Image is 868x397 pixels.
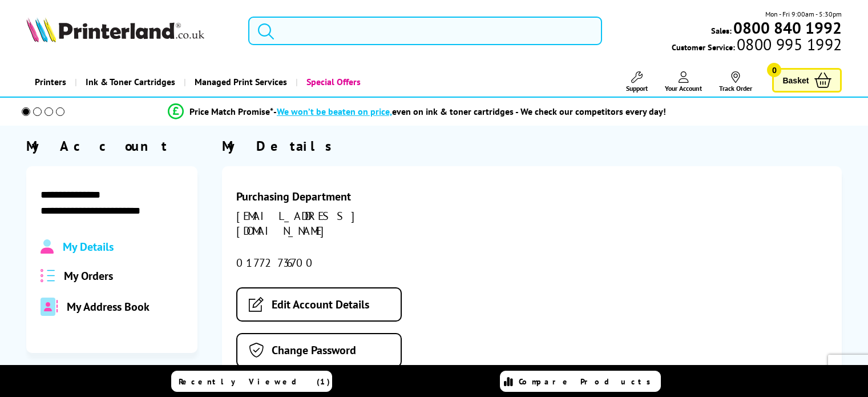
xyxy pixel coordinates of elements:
[236,333,402,367] a: Change Password
[500,371,661,392] a: Compare Products
[26,67,75,97] a: Printers
[179,376,330,387] span: Recently Viewed (1)
[732,22,842,33] a: 0800 840 1992
[41,298,58,316] img: address-book-duotone-solid.svg
[26,137,197,155] div: My Account
[222,137,842,155] div: My Details
[236,287,402,322] a: Edit Account Details
[236,255,431,270] div: 01772 736700
[672,39,842,53] span: Customer Service:
[6,102,828,122] li: modal_Promise
[665,71,702,93] a: Your Account
[735,39,842,50] span: 0800 995 1992
[41,239,54,254] img: Profile.svg
[665,84,702,93] span: Your Account
[67,299,150,314] span: My Address Book
[86,67,175,97] span: Ink & Toner Cartridges
[75,67,184,97] a: Ink & Toner Cartridges
[711,25,732,36] span: Sales:
[277,106,392,117] span: We won’t be beaten on price,
[189,106,273,117] span: Price Match Promise*
[296,67,369,97] a: Special Offers
[626,71,648,93] a: Support
[26,17,234,45] a: Printerland Logo
[273,106,666,117] div: - even on ink & toner cartridges - We check our competitors every day!
[519,376,657,387] span: Compare Products
[719,71,752,93] a: Track Order
[767,63,781,77] span: 0
[236,189,431,204] div: Purchasing Department
[772,68,842,93] a: Basket 0
[236,208,431,238] div: [EMAIL_ADDRESS][DOMAIN_NAME]
[64,268,113,283] span: My Orders
[184,67,296,97] a: Managed Print Services
[63,239,114,254] span: My Details
[765,9,842,19] span: Mon - Fri 9:00am - 5:30pm
[782,73,809,88] span: Basket
[733,17,842,38] b: 0800 840 1992
[171,371,332,392] a: Recently Viewed (1)
[26,17,204,42] img: Printerland Logo
[626,84,648,93] span: Support
[41,269,55,282] img: all-order.svg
